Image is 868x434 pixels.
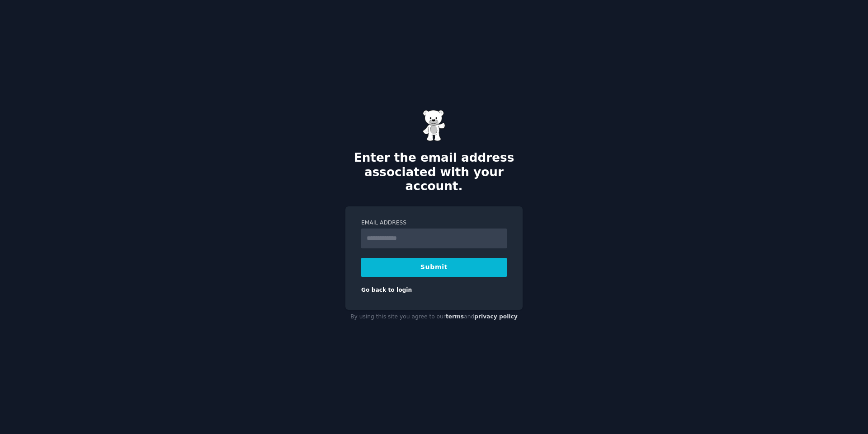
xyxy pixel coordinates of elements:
a: privacy policy [474,313,518,320]
h2: Enter the email address associated with your account. [345,151,523,194]
label: Email Address [361,219,507,227]
img: Gummy Bear [423,110,445,141]
a: terms [446,313,464,320]
button: Submit [361,258,507,277]
div: By using this site you agree to our and [345,310,523,324]
a: Go back to login [361,287,412,293]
